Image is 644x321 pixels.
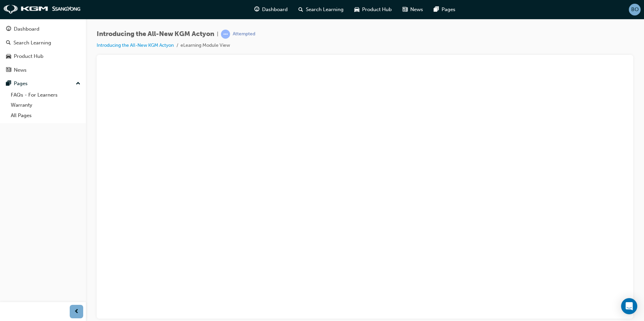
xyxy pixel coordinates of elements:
span: pages-icon [434,5,439,14]
span: Introducing the All-New KGM Actyon [97,30,214,38]
span: learningRecordVerb_ATTEMPT-icon [221,30,230,39]
li: eLearning Module View [181,42,230,49]
a: search-iconSearch Learning [293,3,349,16]
span: prev-icon [74,308,79,316]
a: car-iconProduct Hub [349,3,397,16]
div: Open Intercom Messenger [621,298,637,314]
a: pages-iconPages [428,3,461,16]
button: Pages [3,77,83,90]
span: BO [631,6,639,13]
div: Dashboard [14,25,39,33]
a: Warranty [8,100,83,110]
a: Dashboard [3,23,83,35]
span: Product Hub [362,6,392,13]
div: Product Hub [14,52,43,60]
span: search-icon [298,5,303,14]
div: News [14,66,27,74]
a: Search Learning [3,37,83,49]
span: news-icon [6,67,11,73]
a: News [3,64,83,76]
button: BO [629,4,641,15]
div: Attempted [233,31,255,37]
a: FAQs - For Learners [8,90,83,100]
span: search-icon [6,40,11,46]
span: up-icon [76,79,80,88]
a: All Pages [8,110,83,121]
a: news-iconNews [397,3,428,16]
a: Introducing the All-New KGM Actyon [97,42,174,48]
span: guage-icon [254,5,259,14]
span: pages-icon [6,81,11,87]
div: Pages [14,80,28,87]
span: Search Learning [306,6,344,13]
span: News [410,6,423,13]
div: Search Learning [13,39,51,47]
span: Dashboard [262,6,288,13]
img: kgm [3,5,81,14]
a: Product Hub [3,50,83,63]
span: news-icon [402,5,408,14]
span: Pages [442,6,455,13]
span: guage-icon [6,26,11,32]
span: | [217,30,218,38]
span: car-icon [6,53,11,60]
button: DashboardSearch LearningProduct HubNews [3,22,83,77]
span: car-icon [354,5,359,14]
a: guage-iconDashboard [249,3,293,16]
